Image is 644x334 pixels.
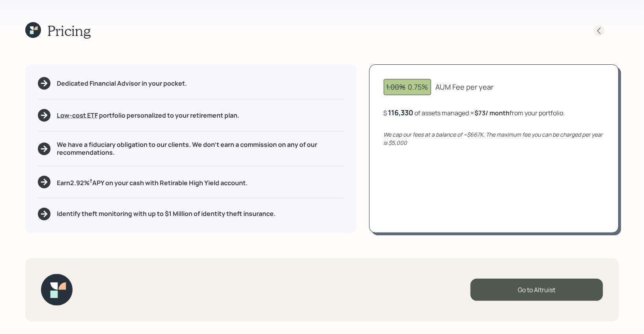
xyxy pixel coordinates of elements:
h5: Dedicated Financial Advisor in your pocket. [57,80,187,87]
span: Low-cost ETF [57,111,98,120]
h5: Earn 2.92 % APY on your cash with Retirable High Yield account. [57,177,248,187]
div: AUM Fee per year [436,82,494,92]
sup: † [90,177,92,184]
h1: Pricing [47,22,91,39]
iframe: Customer reviews powered by Trustpilot [82,267,183,326]
h5: Identify theft monitoring with up to $1 Million of identity theft insurance. [57,210,276,218]
div: Go to Altruist [470,279,603,301]
h5: portfolio personalized to your retirement plan. [57,112,239,119]
b: $73 / month [475,109,510,117]
i: We cap our fees at a balance of ~$667K. The maximum fee you can be charged per year is $5,000 [384,131,603,146]
div: $ of assets managed ≈ from your portfolio . [384,108,565,118]
div: 0.75% [386,82,428,92]
div: 116,330 [388,108,414,117]
span: 1.00% [386,82,406,92]
h5: We have a fiduciary obligation to our clients. We don't earn a commission on any of our recommend... [57,141,344,156]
